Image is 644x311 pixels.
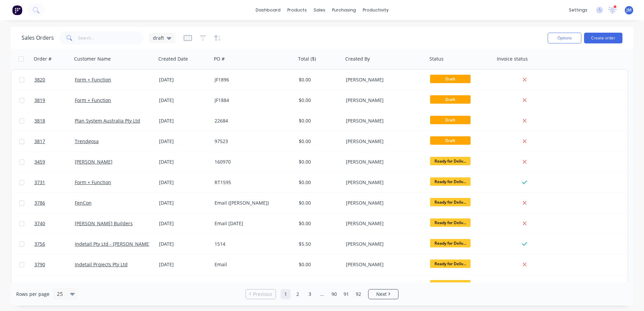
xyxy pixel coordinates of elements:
a: Page 1 is your current page [281,289,291,299]
div: Walk IN [215,282,289,288]
div: [PERSON_NAME] [346,220,421,227]
span: Draft [430,95,471,104]
div: RT1595 [215,179,289,186]
a: Page 2 [293,289,303,299]
span: Draft [430,116,471,124]
a: 3459 [34,152,75,172]
span: Ready for Deliv... [430,280,471,288]
a: 3731 [34,172,75,193]
div: $0.00 [299,200,339,206]
img: Factory [12,5,22,15]
a: Indetail Projects Pty Ltd [75,261,128,268]
div: sales [310,5,329,15]
span: Rows per page [16,291,50,298]
a: Trendgosa [75,138,99,144]
div: [DATE] [159,138,209,145]
a: Previous page [246,291,276,298]
a: Page 3 [305,289,315,299]
div: [DATE] [159,179,209,186]
div: [PERSON_NAME] [346,138,421,145]
div: 1514 [215,241,289,247]
a: Plan System Australia Pty Ltd [75,117,140,124]
div: $0.00 [299,138,339,145]
span: 3818 [34,117,45,124]
button: Options [548,33,581,43]
div: Email [215,261,289,268]
span: 3731 [34,179,45,186]
a: 3817 [34,131,75,151]
div: $0.00 [299,179,339,186]
a: 3756 [34,234,75,254]
div: [DATE] [159,76,209,83]
div: [DATE] [159,220,209,227]
a: Page 92 [353,289,363,299]
div: Customer Name [74,56,111,62]
span: Previous [253,291,272,298]
a: FenCon [75,200,92,206]
div: Created By [345,56,370,62]
div: $0.00 [299,117,339,124]
div: [DATE] [159,117,209,124]
div: $0.00 [299,76,339,83]
div: [PERSON_NAME] [346,117,421,124]
div: settings [566,5,591,15]
span: 3817 [34,138,45,145]
a: [PERSON_NAME] Builders [75,220,133,227]
ul: Pagination [243,289,401,299]
div: $0.00 [299,282,339,288]
a: Page 91 [341,289,351,299]
div: Created Date [158,56,188,62]
span: Draft [430,136,471,145]
div: $0.00 [299,220,339,227]
span: 3820 [34,76,45,83]
a: 3740 [34,213,75,234]
a: Oakbank Joinery [75,282,111,288]
div: $0.00 [299,261,339,268]
a: [PERSON_NAME] [75,159,112,165]
div: [DATE] [159,241,209,247]
div: [DATE] [159,261,209,268]
span: Ready for Deliv... [430,239,471,247]
div: 97523 [215,138,289,145]
div: Total ($) [298,56,316,62]
div: Email ([PERSON_NAME]) [215,200,289,206]
a: 3820 [34,70,75,90]
h1: Sales Orders [22,35,54,41]
div: [PERSON_NAME] [346,179,421,186]
div: $0.00 [299,159,339,165]
span: Ready for Deliv... [430,198,471,206]
span: 3756 [34,241,45,247]
div: Status [429,56,444,62]
div: [DATE] [159,97,209,104]
a: Form + Function [75,179,111,185]
span: JM [626,7,632,13]
a: 3819 [34,90,75,110]
span: 3819 [34,97,45,104]
span: 3790 [34,261,45,268]
div: [PERSON_NAME] [346,159,421,165]
div: [DATE] [159,159,209,165]
div: Order # [34,56,52,62]
div: JF1884 [215,97,289,104]
div: [PERSON_NAME] [346,76,421,83]
span: Next [376,291,387,298]
a: Page 90 [329,289,339,299]
a: dashboard [252,5,284,15]
input: Search... [78,31,144,45]
div: purchasing [329,5,359,15]
a: 3718 [34,275,75,295]
div: [PERSON_NAME] [346,282,421,288]
div: Email [DATE] [215,220,289,227]
div: [PERSON_NAME] [346,97,421,104]
div: [PERSON_NAME] [346,261,421,268]
div: 160970 [215,159,289,165]
a: 3818 [34,111,75,131]
div: Invoice status [497,56,528,62]
span: Ready for Deliv... [430,177,471,186]
a: 3790 [34,254,75,275]
span: Draft [430,75,471,83]
div: products [284,5,310,15]
span: 3459 [34,159,45,165]
div: productivity [359,5,392,15]
div: 22684 [215,117,289,124]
